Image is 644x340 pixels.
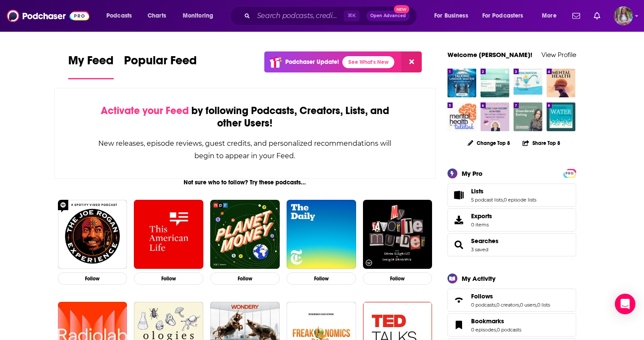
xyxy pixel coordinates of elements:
[210,200,280,269] img: Planet Money
[590,9,604,23] a: Show notifications dropdown
[482,10,523,22] span: For Podcasters
[98,105,393,129] div: by following Podcasts, Creators, Lists, and other Users!
[471,187,484,195] span: Lists
[447,233,576,256] span: Searches
[58,200,127,269] img: The Joe Rogan Experience
[615,294,635,314] div: Open Intercom Messenger
[503,197,504,203] span: ,
[447,289,576,312] span: Follows
[101,104,189,117] span: Activate your Feed
[541,51,576,59] a: View Profile
[471,302,496,308] a: 0 podcasts
[342,56,394,68] a: See What's New
[148,10,166,22] span: Charts
[7,8,89,24] img: Podchaser - Follow, Share and Rate Podcasts
[363,272,432,285] button: Follow
[287,200,356,269] img: The Daily
[481,102,509,131] img: The Eating Disorder Therapist
[447,184,576,207] span: Lists
[447,102,476,131] img: Mental Health
[537,302,550,308] a: 0 lists
[471,292,550,300] a: Follows
[450,239,468,251] a: Searches
[496,327,497,333] span: ,
[68,53,114,79] a: My Feed
[496,302,496,308] span: ,
[547,102,575,131] img: Streaming Water
[565,170,575,177] span: PRO
[366,11,410,21] button: Open AdvancedNew
[477,9,536,23] button: open menu
[210,272,280,285] button: Follow
[285,58,339,66] p: Podchaser Update!
[614,6,633,25] button: Show profile menu
[471,237,499,245] a: Searches
[471,187,536,195] a: Lists
[514,102,542,131] img: Understanding Disordered Eating: Eating Disorder Recovery and Body Image Healing
[614,6,633,25] span: Logged in as jnewton
[142,9,171,23] a: Charts
[471,222,492,228] span: 0 items
[68,53,114,73] span: My Feed
[522,135,561,151] button: Share Top 8
[471,247,488,253] a: 3 saved
[520,302,536,308] a: 0 users
[134,272,203,285] button: Follow
[471,327,496,333] a: 0 episodes
[58,272,127,285] button: Follow
[497,327,521,333] a: 0 podcasts
[547,69,575,97] a: Mental Health
[565,169,575,176] a: PRO
[463,138,516,148] button: Change Top 8
[447,51,532,59] a: Welcome [PERSON_NAME]!
[514,69,542,97] img: An Emerging Technology That Will Modernize (Advance) Our Way: Desalination Explained
[519,302,520,308] span: ,
[100,9,143,23] button: open menu
[134,200,203,269] img: This American Life
[177,9,224,23] button: open menu
[536,302,537,308] span: ,
[106,10,132,22] span: Podcasts
[254,9,344,23] input: Search podcasts, credits, & more...
[447,208,576,232] a: Exports
[183,10,213,22] span: Monitoring
[450,294,468,306] a: Follows
[98,137,393,162] div: New releases, episode reviews, guest credits, and personalized recommendations will begin to appe...
[536,9,567,23] button: open menu
[614,6,633,25] img: User Profile
[287,272,356,285] button: Follow
[450,319,468,331] a: Bookmarks
[54,179,436,186] div: Not sure who to follow? Try these podcasts...
[344,10,360,21] span: ⌘ K
[496,302,519,308] a: 0 creators
[471,212,492,220] span: Exports
[471,317,521,325] a: Bookmarks
[363,200,432,269] img: My Favorite Murder with Karen Kilgariff and Georgia Hardstark
[124,53,197,73] span: Popular Feed
[462,169,483,178] div: My Pro
[124,53,197,79] a: Popular Feed
[481,69,509,97] img: Desalination Process - AKIN C
[462,274,496,283] div: My Activity
[471,197,503,203] a: 5 podcast lists
[542,10,556,22] span: More
[394,5,409,13] span: New
[238,6,425,26] div: Search podcasts, credits, & more...
[504,197,536,203] a: 0 episode lists
[447,69,476,97] img: Talking Under Water
[447,313,576,337] span: Bookmarks
[471,292,493,300] span: Follows
[471,317,504,325] span: Bookmarks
